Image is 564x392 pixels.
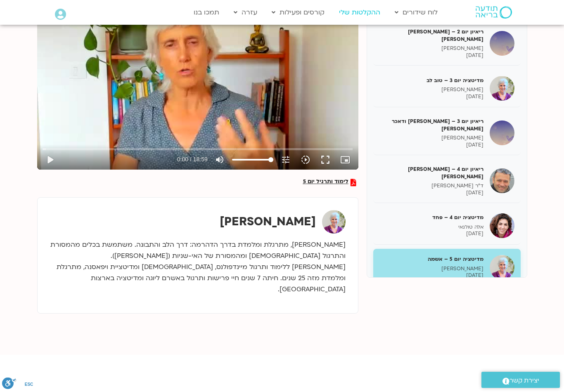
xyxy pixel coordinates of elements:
a: לימוד ותרגיל יום 5 [303,179,356,186]
a: ההקלטות שלי [335,5,384,20]
p: [PERSON_NAME] [379,45,483,52]
p: [DATE] [379,189,483,196]
p: [PERSON_NAME] [379,135,483,142]
p: ד"ר [PERSON_NAME] [379,182,483,189]
strong: [PERSON_NAME] [220,214,316,229]
p: [PERSON_NAME], מתרגלת ומלמדת בדרך הדהרמה: דרך הלב והתבונה. משתמשת בכלים מהמסורת והתרגול [DEMOGRAP... [50,239,346,295]
p: [DATE] [379,230,483,237]
a: יצירת קשר [481,372,560,388]
p: אלה טולנאי [379,224,483,231]
img: מדיטציה יום 4 – פחד [490,213,514,238]
img: ריאיון יום 4 – אסף סטי אל-בר ודניאלה ספקטור [490,168,514,193]
p: [PERSON_NAME] [379,86,483,93]
img: מדיטציה יום 5 – אשמה [490,255,514,280]
a: לוח שידורים [391,5,442,20]
img: מדיטציה יום 3 – טוב לב [490,76,514,101]
p: [PERSON_NAME] [379,265,483,272]
a: עזרה [230,5,261,20]
a: קורסים ופעילות [268,5,329,20]
h5: ריאיון יום 2 – [PERSON_NAME] [PERSON_NAME] [379,28,483,43]
img: ריאיון יום 2 – טארה בראך ודן סיגל [490,31,514,56]
h5: ריאיון יום 3 – [PERSON_NAME] ודאכר [PERSON_NAME] [379,118,483,132]
h5: מדיטציה יום 5 – אשמה [379,255,483,263]
img: ריאיון יום 3 – טארה בראך ודאכר קלטנר [490,120,514,145]
h5: מדיטציה יום 4 – פחד [379,214,483,221]
p: [DATE] [379,93,483,100]
p: [DATE] [379,272,483,279]
h5: מדיטציה יום 3 – טוב לב [379,77,483,84]
p: [DATE] [379,142,483,149]
span: יצירת קשר [509,375,539,386]
img: תודעה בריאה [476,6,512,19]
h5: ריאיון יום 4 – [PERSON_NAME] [PERSON_NAME] [379,165,483,180]
p: [DATE] [379,52,483,59]
span: לימוד ותרגיל יום 5 [303,179,348,186]
img: סנדיה בר קמה [322,210,346,234]
a: תמכו בנו [190,5,223,20]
